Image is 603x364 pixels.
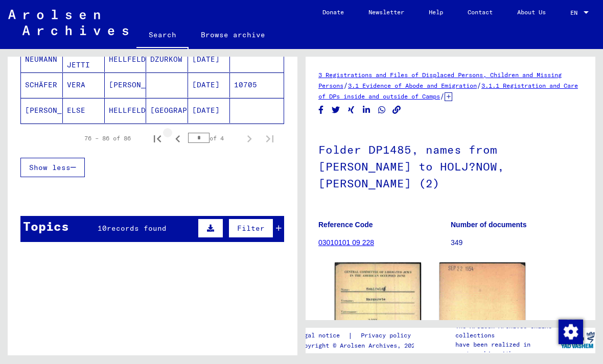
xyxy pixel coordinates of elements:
[318,221,373,229] b: Reference Code
[343,81,348,90] span: /
[107,224,167,233] span: records found
[188,133,239,143] div: of 4
[391,104,402,116] button: Copy link
[21,98,63,123] mat-cell: [PERSON_NAME]
[348,82,477,89] a: 3.1 Evidence of Abode and Emigration
[353,330,423,341] a: Privacy policy
[477,81,481,90] span: /
[331,104,341,116] button: Share on Twitter
[188,72,230,98] mat-cell: [DATE]
[377,104,387,116] button: Share on WhatsApp
[168,128,188,149] button: Previous page
[228,219,273,238] button: Filter
[29,163,71,172] span: Show less
[21,47,63,72] mat-cell: NEUMANN
[239,128,260,149] button: Next page
[84,134,131,143] div: 76 – 86 of 86
[63,98,105,123] mat-cell: ELSE
[346,104,357,116] button: Share on Xing
[318,126,583,205] h1: Folder DP1485, names from [PERSON_NAME] to HOLJ?NOW, [PERSON_NAME] (2)
[23,217,69,235] div: Topics
[105,47,147,72] mat-cell: HELLFELD
[361,104,372,116] button: Share on LinkedIn
[105,98,147,123] mat-cell: HELLFELD
[63,47,105,72] mat-cell: ITTE JETTI
[440,91,445,101] span: /
[20,158,85,177] button: Show less
[455,340,559,358] p: have been realized in partnership with
[147,128,168,149] button: First page
[230,72,284,98] mat-cell: 10705
[189,22,277,47] a: Browse archive
[237,224,265,233] span: Filter
[297,341,423,350] p: Copyright © Arolsen Archives, 2021
[297,330,348,341] a: Legal notice
[63,72,105,98] mat-cell: VERA
[455,322,559,340] p: The Arolsen Archives online collections
[188,98,230,123] mat-cell: [DATE]
[297,330,423,341] div: |
[451,237,583,248] p: 349
[8,10,128,35] img: Arolsen_neg.svg
[105,72,147,98] mat-cell: [PERSON_NAME]
[21,72,63,98] mat-cell: SCHÄFER
[188,47,230,72] mat-cell: [DATE]
[146,47,188,72] mat-cell: DZURKOW
[98,224,107,233] span: 10
[146,98,188,123] mat-cell: [GEOGRAPHIC_DATA]
[136,22,189,49] a: Search
[316,104,327,116] button: Share on Facebook
[570,9,582,16] span: EN
[318,71,562,89] a: 3 Registrations and Files of Displaced Persons, Children and Missing Persons
[451,221,527,229] b: Number of documents
[260,128,280,149] button: Last page
[559,320,583,344] img: Change consent
[318,238,374,247] a: 03010101 09 228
